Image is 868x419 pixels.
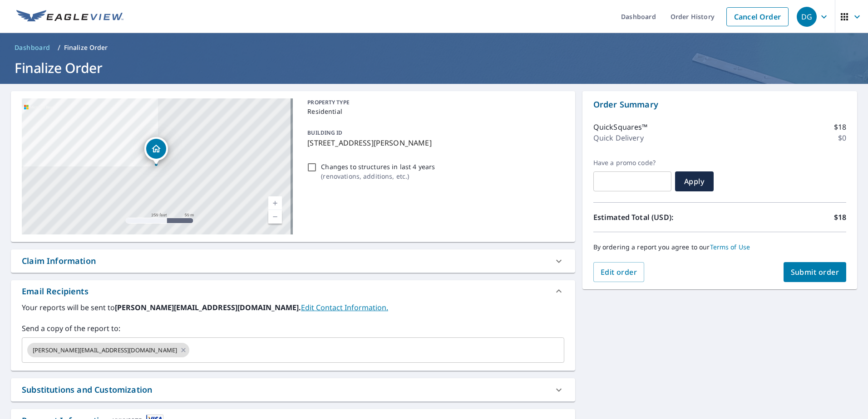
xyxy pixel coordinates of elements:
div: Claim Information [22,255,96,267]
div: Dropped pin, building 1, Residential property, W6246 Meredith Rd New Lisbon, WI 53950 [144,137,168,165]
p: Changes to structures in last 4 years [321,162,435,171]
p: BUILDING ID [307,129,342,136]
button: Edit order [593,262,645,282]
a: EditContactInfo [301,302,388,312]
span: Submit order [791,267,839,277]
p: [STREET_ADDRESS][PERSON_NAME] [307,137,560,148]
div: Email Recipients [11,280,575,302]
img: EV Logo [16,10,123,24]
div: [PERSON_NAME][EMAIL_ADDRESS][DOMAIN_NAME] [27,343,189,357]
span: Edit order [601,267,637,277]
span: Dashboard [15,43,50,52]
p: Residential [307,107,560,116]
nav: breadcrumb [11,40,857,55]
div: DG [797,7,817,27]
p: Estimated Total (USD): [593,212,720,223]
p: $0 [838,132,846,143]
div: Claim Information [11,249,575,273]
span: Apply [682,176,706,186]
p: Order Summary [593,98,846,111]
label: Send a copy of the report to: [22,323,564,334]
button: Submit order [784,262,847,282]
p: By ordering a report you agree to our [593,243,846,251]
b: [PERSON_NAME][EMAIL_ADDRESS][DOMAIN_NAME]. [115,302,301,312]
label: Your reports will be sent to [22,302,564,313]
p: Finalize Order [64,43,108,52]
p: $18 [834,122,846,132]
a: Current Level 17, Zoom Out [268,210,282,224]
div: Email Recipients [22,285,89,297]
a: Dashboard [11,40,54,55]
a: Cancel Order [726,7,789,26]
p: Quick Delivery [593,132,644,143]
button: Apply [675,171,714,191]
p: QuickSquares™ [593,122,648,132]
span: [PERSON_NAME][EMAIL_ADDRESS][DOMAIN_NAME] [27,346,182,355]
a: Terms of Use [710,243,750,251]
label: Have a promo code? [593,159,671,167]
li: / [58,42,60,53]
h1: Finalize Order [11,58,857,77]
p: $18 [834,212,846,223]
div: Substitutions and Customization [11,378,575,401]
div: Substitutions and Customization [22,384,152,396]
p: ( renovations, additions, etc. ) [321,171,435,181]
a: Current Level 17, Zoom In [268,196,282,210]
p: PROPERTY TYPE [307,98,560,107]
